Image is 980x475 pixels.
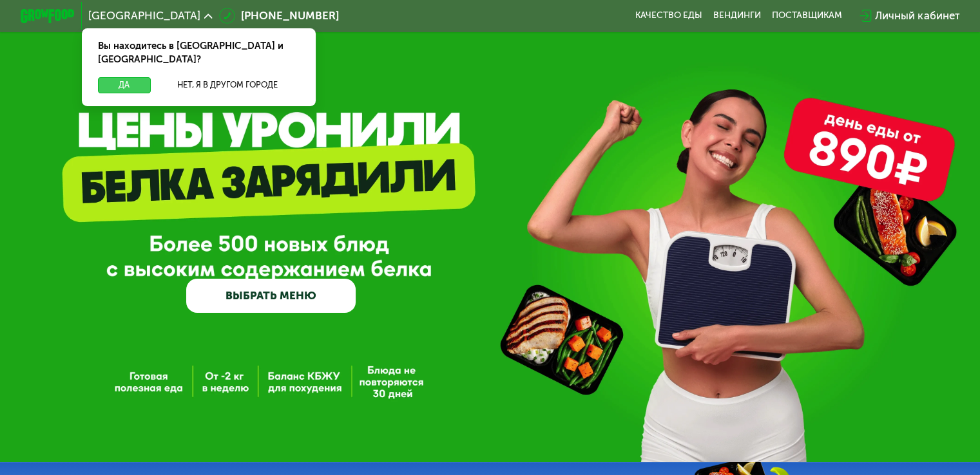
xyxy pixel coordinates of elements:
[219,8,339,24] a: [PHONE_NUMBER]
[156,77,300,93] button: Нет, я в другом городе
[875,8,959,24] div: Личный кабинет
[98,77,150,93] button: Да
[635,10,702,21] a: Качество еды
[82,28,316,77] div: Вы находитесь в [GEOGRAPHIC_DATA] и [GEOGRAPHIC_DATA]?
[88,10,200,21] span: [GEOGRAPHIC_DATA]
[772,10,842,21] div: поставщикам
[713,10,761,21] a: Вендинги
[186,279,356,313] a: ВЫБРАТЬ МЕНЮ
